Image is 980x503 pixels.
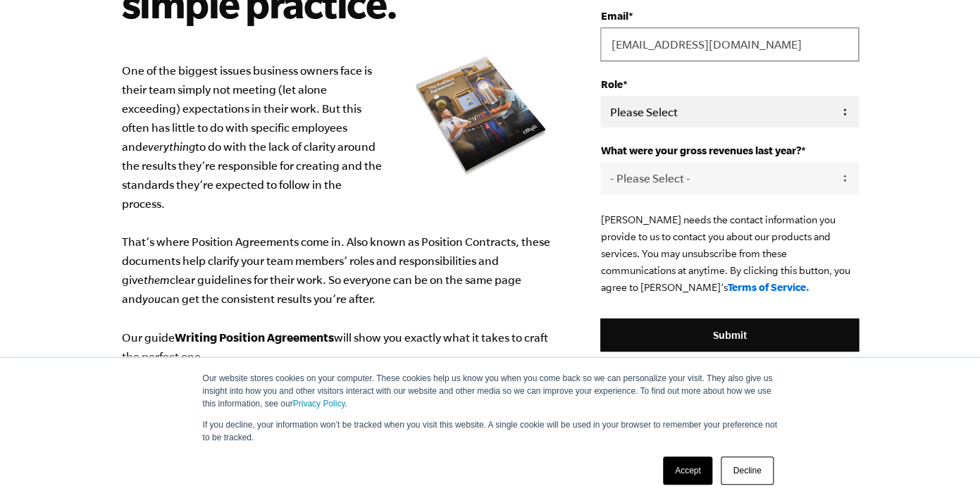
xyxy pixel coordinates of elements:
[175,330,334,344] b: Writing Position Agreements
[203,418,778,444] p: If you decline, your information won’t be tracked when you visit this website. A single cookie wi...
[142,140,195,153] i: everything
[144,273,170,286] i: them
[600,318,858,352] input: Submit
[600,78,622,90] span: Role
[403,49,558,185] img: e-myth position contract position agreement guide
[203,372,778,410] p: Our website stores cookies on your computer. These cookies help us know you when you come back so...
[600,211,858,296] p: [PERSON_NAME] needs the contact information you provide to us to contact you about our products a...
[600,10,628,22] span: Email
[721,457,773,485] a: Decline
[663,457,713,485] a: Accept
[600,144,800,156] span: What were your gross revenues last year?
[122,61,559,366] p: One of the biggest issues business owners face is their team simply not meeting (let alone exceed...
[727,281,809,293] a: Terms of Service.
[293,399,345,409] a: Privacy Policy
[142,292,161,305] i: you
